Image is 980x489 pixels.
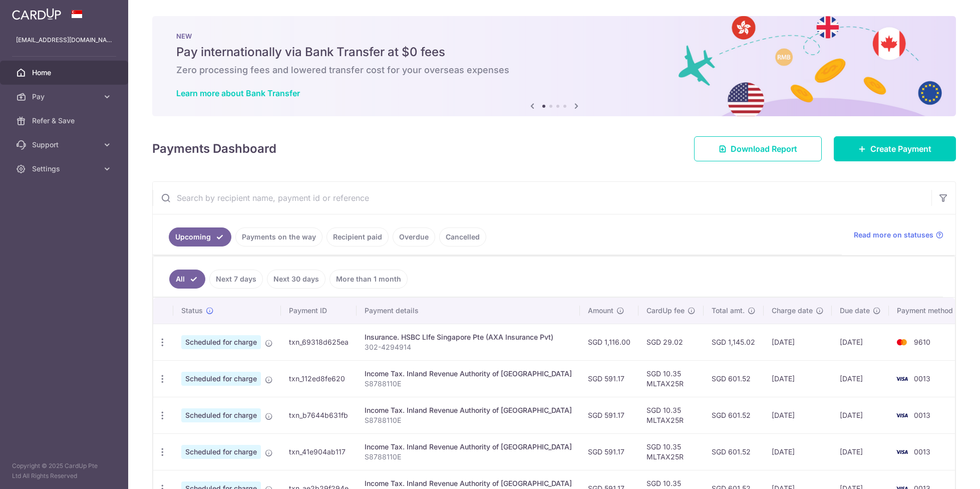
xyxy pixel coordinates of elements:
[365,342,572,352] p: 302-4294914
[32,68,98,78] span: Home
[169,227,231,247] a: Upcoming
[892,409,912,421] img: Bank Card
[32,164,98,174] span: Settings
[646,306,685,316] span: CardUp fee
[181,335,261,349] span: Scheduled for charge
[638,360,704,397] td: SGD 10.35 MLTAX25R
[580,397,638,433] td: SGD 591.17
[638,324,704,360] td: SGD 29.02
[764,324,832,360] td: [DATE]
[712,306,745,316] span: Total amt.
[12,8,61,20] img: CardUp
[580,324,638,360] td: SGD 1,116.00
[365,415,572,425] p: S8788110E
[854,230,943,240] a: Read more on statuses
[152,16,956,116] img: Bank transfer banner
[181,408,261,422] span: Scheduled for charge
[169,270,205,289] a: All
[32,116,98,126] span: Refer & Save
[281,433,357,470] td: txn_41e904ab117
[365,452,572,462] p: S8788110E
[32,92,98,102] span: Pay
[889,298,965,324] th: Payment method
[176,64,932,76] h6: Zero processing fees and lowered transfer cost for your overseas expenses
[914,374,930,383] span: 0013
[365,442,572,452] div: Income Tax. Inland Revenue Authority of [GEOGRAPHIC_DATA]
[892,373,912,385] img: Bank Card
[832,433,889,470] td: [DATE]
[914,447,930,456] span: 0013
[326,227,389,247] a: Recipient paid
[832,324,889,360] td: [DATE]
[153,182,931,214] input: Search by recipient name, payment id or reference
[393,227,435,247] a: Overdue
[834,136,956,161] a: Create Payment
[704,324,764,360] td: SGD 1,145.02
[840,306,870,316] span: Due date
[365,369,572,379] div: Income Tax. Inland Revenue Authority of [GEOGRAPHIC_DATA]
[870,143,931,155] span: Create Payment
[176,88,300,98] a: Learn more about Bank Transfer
[16,35,112,45] p: [EMAIL_ADDRESS][DOMAIN_NAME]
[439,227,486,247] a: Cancelled
[365,478,572,488] div: Income Tax. Inland Revenue Authority of [GEOGRAPHIC_DATA]
[892,336,912,348] img: Bank Card
[832,360,889,397] td: [DATE]
[764,397,832,433] td: [DATE]
[235,227,322,247] a: Payments on the way
[181,445,261,459] span: Scheduled for charge
[267,270,325,289] a: Next 30 days
[914,338,930,346] span: 9610
[281,298,357,324] th: Payment ID
[365,405,572,415] div: Income Tax. Inland Revenue Authority of [GEOGRAPHIC_DATA]
[638,397,704,433] td: SGD 10.35 MLTAX25R
[694,136,822,161] a: Download Report
[892,446,912,458] img: Bank Card
[181,372,261,386] span: Scheduled for charge
[357,298,580,324] th: Payment details
[588,306,613,316] span: Amount
[176,44,932,60] h5: Pay internationally via Bank Transfer at $0 fees
[854,230,933,240] span: Read more on statuses
[281,360,357,397] td: txn_112ed8fe620
[330,270,408,289] a: More than 1 month
[764,433,832,470] td: [DATE]
[281,397,357,433] td: txn_b7644b631fb
[764,360,832,397] td: [DATE]
[832,397,889,433] td: [DATE]
[365,379,572,389] p: S8788110E
[152,140,276,158] h4: Payments Dashboard
[704,433,764,470] td: SGD 601.52
[281,324,357,360] td: txn_69318d625ea
[32,140,98,150] span: Support
[209,270,263,289] a: Next 7 days
[176,32,932,40] p: NEW
[704,360,764,397] td: SGD 601.52
[580,433,638,470] td: SGD 591.17
[772,306,813,316] span: Charge date
[731,143,797,155] span: Download Report
[181,306,203,316] span: Status
[914,411,930,419] span: 0013
[704,397,764,433] td: SGD 601.52
[638,433,704,470] td: SGD 10.35 MLTAX25R
[365,332,572,342] div: Insurance. HSBC LIfe Singapore Pte (AXA Insurance Pvt)
[580,360,638,397] td: SGD 591.17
